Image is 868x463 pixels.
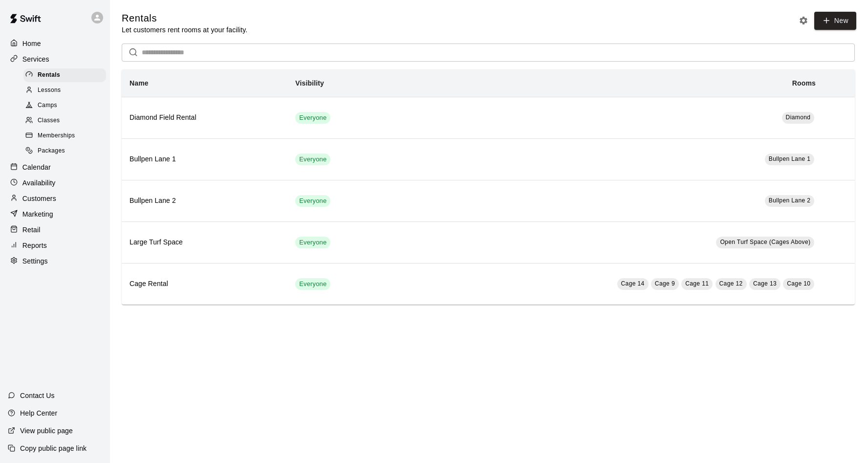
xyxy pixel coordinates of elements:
[719,280,743,287] span: Cage 12
[685,280,709,287] span: Cage 11
[8,238,102,253] a: Reports
[130,154,280,165] h6: Bullpen Lane 1
[122,12,247,25] h5: Rentals
[122,69,855,305] table: simple table
[792,79,816,87] b: Rooms
[295,112,330,124] div: This service is visible to all of your customers
[295,280,330,289] span: Everyone
[22,225,41,235] p: Retail
[23,129,110,144] a: Memberships
[20,426,73,436] p: View public page
[814,12,856,30] a: New
[130,112,280,123] h6: Diamond Field Rental
[22,209,53,219] p: Marketing
[130,279,280,289] h6: Cage Rental
[8,36,102,51] a: Home
[22,256,48,266] p: Settings
[23,144,106,158] div: Packages
[23,144,110,159] a: Packages
[23,114,106,128] div: Classes
[23,129,106,143] div: Memberships
[38,86,61,95] span: Lessons
[295,113,330,123] span: Everyone
[23,68,106,82] div: Rentals
[8,52,102,66] a: Services
[295,79,324,87] b: Visibility
[8,207,102,221] a: Marketing
[22,194,56,203] p: Customers
[22,162,51,172] p: Calendar
[20,443,87,453] p: Copy public page link
[23,113,110,129] a: Classes
[720,239,810,245] span: Open Turf Space (Cages Above)
[769,155,811,162] span: Bullpen Lane 1
[38,131,75,141] span: Memberships
[295,197,330,206] span: Everyone
[38,70,60,80] span: Rentals
[20,391,55,400] p: Contact Us
[23,83,110,98] a: Lessons
[22,241,47,250] p: Reports
[8,222,102,237] a: Retail
[22,39,41,48] p: Home
[130,237,280,248] h6: Large Turf Space
[295,155,330,164] span: Everyone
[621,280,645,287] span: Cage 14
[8,254,102,268] a: Settings
[23,99,106,112] div: Camps
[130,79,149,87] b: Name
[22,54,49,64] p: Services
[38,101,57,110] span: Camps
[295,237,330,248] div: This service is visible to all of your customers
[23,98,110,113] a: Camps
[122,25,247,35] p: Let customers rent rooms at your facility.
[23,67,110,83] a: Rentals
[787,280,810,287] span: Cage 10
[38,116,60,126] span: Classes
[295,278,330,290] div: This service is visible to all of your customers
[796,13,811,28] button: Rental settings
[295,195,330,207] div: This service is visible to all of your customers
[23,84,106,97] div: Lessons
[20,408,57,418] p: Help Center
[753,280,777,287] span: Cage 13
[769,197,811,204] span: Bullpen Lane 2
[8,176,102,190] a: Availability
[295,154,330,165] div: This service is visible to all of your customers
[38,146,65,156] span: Packages
[130,196,280,206] h6: Bullpen Lane 2
[8,160,102,175] a: Calendar
[22,178,56,188] p: Availability
[655,280,675,287] span: Cage 9
[8,191,102,206] a: Customers
[295,238,330,247] span: Everyone
[786,114,811,121] span: Diamond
